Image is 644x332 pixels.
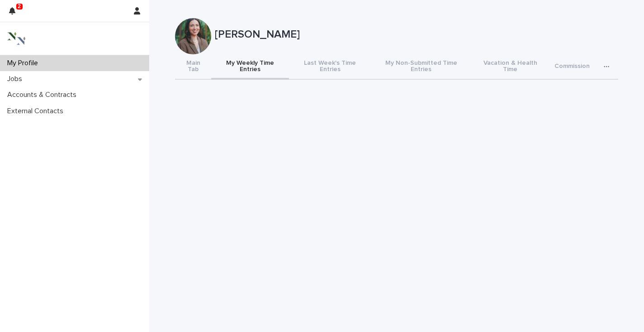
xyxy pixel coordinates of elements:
button: Commission [549,54,595,80]
button: Vacation & Health Time [472,54,549,80]
button: Main Tab [175,54,211,80]
p: Jobs [4,75,29,83]
p: [PERSON_NAME] [215,28,615,41]
p: External Contacts [4,107,71,115]
img: 3bAFpBnQQY6ys9Fa9hsD [7,29,25,48]
button: My Weekly Time Entries [211,54,289,80]
button: Last Week's Time Entries [289,54,371,80]
p: Accounts & Contracts [4,91,84,99]
button: My Non-Submitted Time Entries [371,54,472,80]
p: 2 [18,3,21,10]
div: 2 [9,5,21,22]
p: My Profile [4,59,45,67]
